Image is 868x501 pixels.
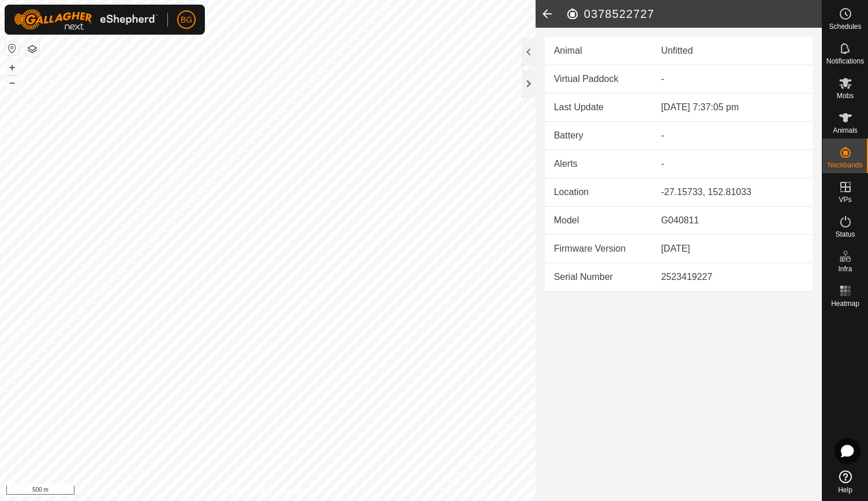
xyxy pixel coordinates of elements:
[661,44,803,58] div: Unfitted
[545,37,652,65] td: Animal
[5,61,19,74] button: +
[279,486,313,496] a: Contact Us
[833,127,858,134] span: Animals
[661,270,803,284] div: 2523419227
[545,65,652,94] td: Virtual Paddock
[661,214,803,227] div: G040811
[545,263,652,291] td: Serial Number
[829,23,861,30] span: Schedules
[545,235,652,263] td: Firmware Version
[545,207,652,235] td: Model
[839,196,851,203] span: VPs
[831,300,859,307] span: Heatmap
[222,486,265,496] a: Privacy Policy
[661,74,664,84] app-display-virtual-paddock-transition: -
[181,14,192,26] span: BG
[652,150,813,178] td: -
[25,42,39,56] button: Map Layers
[545,178,652,207] td: Location
[838,266,852,272] span: Infra
[545,150,652,178] td: Alerts
[837,92,854,99] span: Mobs
[5,76,19,89] button: –
[566,7,822,21] h2: 0378522727
[14,9,158,30] img: Gallagher Logo
[545,122,652,150] td: Battery
[826,58,864,65] span: Notifications
[838,487,852,493] span: Help
[661,242,803,256] div: [DATE]
[835,231,855,238] span: Status
[661,100,803,114] div: [DATE] 7:37:05 pm
[822,466,868,498] a: Help
[5,42,19,55] button: Reset Map
[545,94,652,122] td: Last Update
[661,185,803,199] div: -27.15733, 152.81033
[828,162,862,169] span: Neckbands
[661,129,803,143] div: -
